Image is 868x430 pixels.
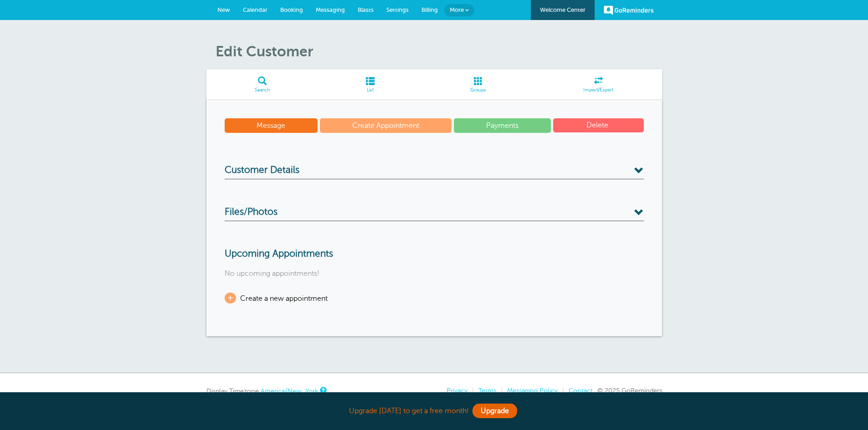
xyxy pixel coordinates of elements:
[450,6,464,13] span: More
[323,87,417,93] span: List
[496,387,503,395] li: |
[225,294,328,303] a: + Create a new appointment
[225,293,236,304] span: +
[318,69,422,100] a: List
[225,248,644,260] h3: Upcoming Appointments
[261,387,318,395] a: America/New_York
[320,387,325,393] a: This is the timezone being used to display dates and times to you on this device. Click the timez...
[444,4,474,16] a: More
[426,87,530,93] span: Groups
[421,6,438,13] span: Billing
[422,69,535,100] a: Groups
[316,6,345,13] span: Messaging
[240,294,328,303] span: Create a new appointment
[597,387,662,394] span: © 2025 GoReminders
[447,387,467,394] a: Privacy
[539,87,657,93] span: Import/Export
[217,6,230,13] span: New
[553,118,644,132] button: Delete
[473,404,517,418] a: Upgrade
[320,118,452,133] a: Create Appointment
[558,387,564,395] li: |
[535,69,662,100] a: Import/Export
[225,207,277,218] span: Files/Photos
[478,387,496,394] a: Terms
[206,387,325,395] div: Display Timezone:
[206,69,318,100] a: Search
[243,6,267,13] span: Calendar
[507,387,558,394] a: Messaging Policy
[225,118,318,133] a: Message
[225,165,299,176] span: Customer Details
[280,6,303,13] span: Booking
[206,401,662,421] div: Upgrade [DATE] to get a free month!
[386,6,409,13] span: Settings
[569,387,593,394] a: Contact
[467,387,474,395] li: |
[225,269,644,278] p: No upcoming appointments!
[211,87,314,93] span: Search
[358,6,374,13] span: Blasts
[454,118,551,133] a: Payments
[216,43,662,60] h1: Edit Customer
